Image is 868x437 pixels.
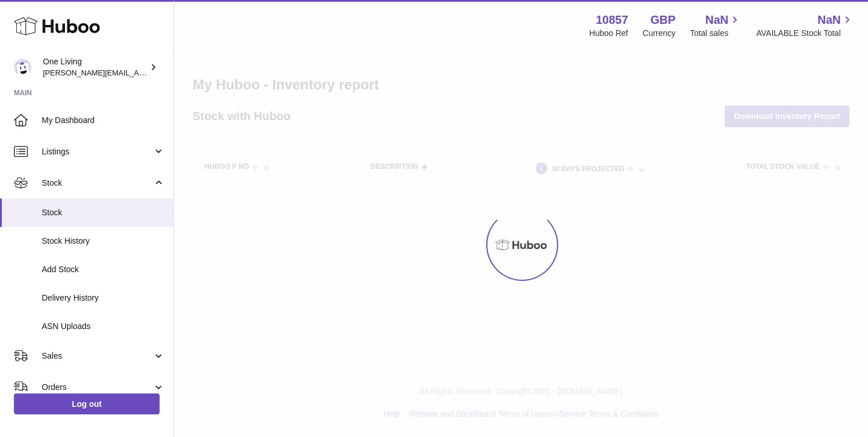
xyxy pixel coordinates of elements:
[14,59,31,76] img: Jessica@oneliving.com
[42,178,153,189] span: Stock
[42,321,165,332] span: ASN Uploads
[42,382,153,393] span: Orders
[705,12,728,28] span: NaN
[690,12,742,39] a: NaN Total sales
[42,115,165,126] span: My Dashboard
[43,56,147,78] div: One Living
[42,351,153,362] span: Sales
[42,207,165,218] span: Stock
[42,146,153,157] span: Listings
[14,393,160,414] a: Log out
[756,12,854,39] a: NaN AVAILABLE Stock Total
[42,236,165,247] span: Stock History
[43,68,233,77] span: [PERSON_NAME][EMAIL_ADDRESS][DOMAIN_NAME]
[650,12,675,28] strong: GBP
[589,28,628,39] div: Huboo Ref
[643,28,676,39] div: Currency
[756,28,854,39] span: AVAILABLE Stock Total
[690,28,742,39] span: Total sales
[596,12,628,28] strong: 10857
[42,264,165,275] span: Add Stock
[818,12,841,28] span: NaN
[42,292,165,304] span: Delivery History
